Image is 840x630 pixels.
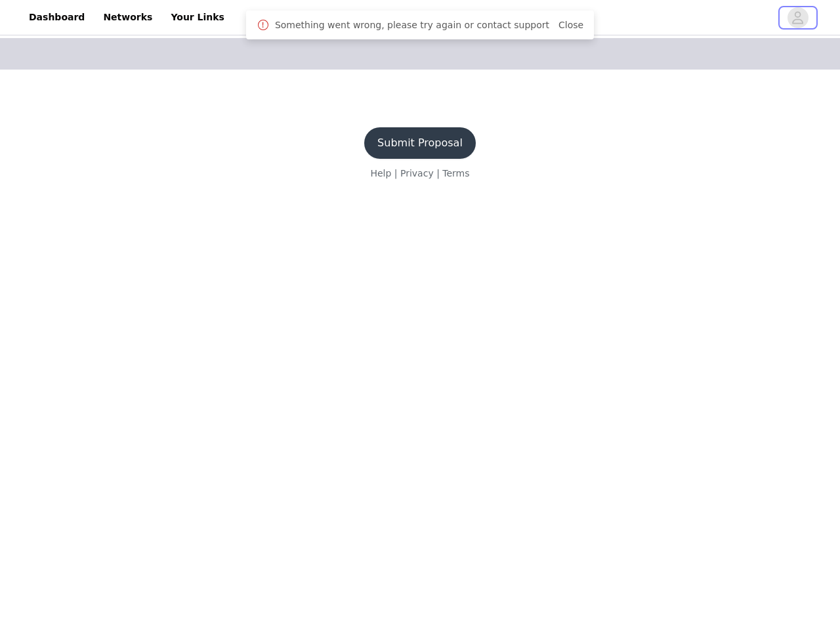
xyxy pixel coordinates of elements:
[95,3,160,32] a: Networks
[558,20,583,30] a: Close
[442,168,469,178] a: Terms
[791,7,804,28] div: avatar
[21,3,93,32] a: Dashboard
[370,168,391,178] a: Help
[394,168,398,178] span: |
[163,3,232,32] a: Your Links
[275,18,549,32] span: Something went wrong, please try again or contact support
[400,168,434,178] a: Privacy
[364,127,476,159] button: Submit Proposal
[436,168,440,178] span: |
